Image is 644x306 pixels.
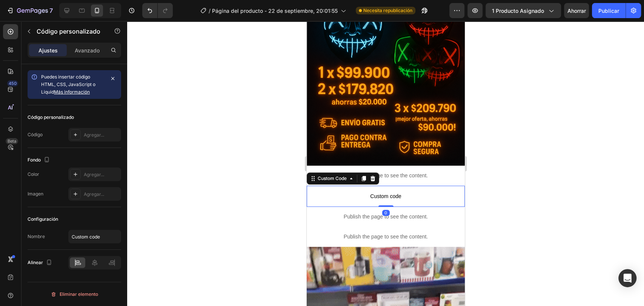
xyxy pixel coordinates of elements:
font: Página del producto - 22 de septiembre, 20:01:55 [212,8,338,14]
button: 7 [3,3,56,18]
font: Ahorrar [567,8,586,14]
a: Más información [54,89,90,95]
font: Fondo [28,157,41,163]
p: Código personalizado [37,27,101,36]
font: Avanzado [75,47,100,54]
font: Agregar... [84,132,104,138]
iframe: Área de diseño [307,21,465,306]
font: Código [28,132,43,137]
font: 1 producto asignado [492,8,544,14]
font: Eliminar elemento [60,291,98,297]
div: Deshacer/Rehacer [142,3,173,18]
font: Código personalizado [37,28,100,35]
font: / [209,8,211,14]
font: Puedes insertar código HTML, CSS, JavaScript o Liquid [41,74,95,95]
button: Eliminar elemento [28,288,121,300]
button: Publicar [592,3,626,18]
font: Ajustes [38,47,58,54]
font: Beta [8,138,16,144]
font: Nombre [28,234,45,239]
button: Ahorrar [564,3,589,18]
font: 7 [49,7,53,14]
font: 450 [9,81,17,86]
font: Necesita republicación [363,8,412,13]
font: Color [28,171,39,177]
font: Imagen [28,191,43,197]
font: Publicar [598,8,619,14]
font: Agregar... [84,172,104,177]
font: Agregar... [84,191,104,197]
font: Alinear [28,260,43,265]
font: Configuración [28,216,58,222]
button: 1 producto asignado [486,3,561,18]
div: Abrir Intercom Messenger [618,269,636,287]
font: Código personalizado [28,114,74,120]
